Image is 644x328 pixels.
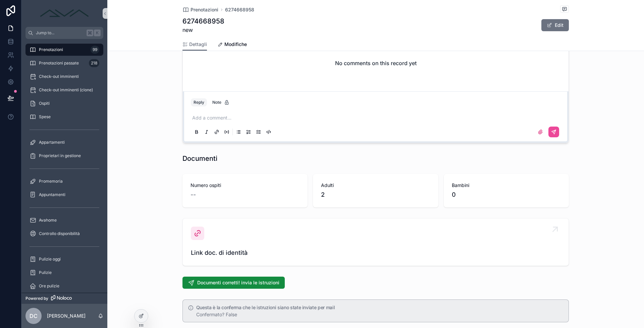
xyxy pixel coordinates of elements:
[196,312,237,317] span: Confermato? False
[321,190,430,199] span: 2
[21,39,107,293] div: scrollable content
[25,214,103,226] a: Avahome
[182,26,224,34] span: new
[39,231,80,236] span: Controllo disponibilità
[182,154,217,163] h1: Documenti
[210,98,232,106] button: Note
[39,101,50,106] span: Ospiti
[25,267,103,279] a: Pulizie
[183,219,569,266] a: Link doc. di identità
[39,256,61,262] span: Pulizie oggi
[25,136,103,148] a: Appartamenti
[189,41,207,48] span: Dettagli
[191,182,300,189] span: Numero ospiti
[25,111,103,123] a: Spese
[39,87,93,93] span: Check-out imminenti (clone)
[39,192,65,197] span: Appuntamenti
[89,59,99,67] div: 218
[39,283,59,289] span: Ore pulizie
[224,41,247,48] span: Modifiche
[38,8,91,19] img: App logo
[39,179,63,184] span: Promemoria
[191,248,560,257] span: Link doc. di identità
[25,27,103,39] button: Jump to...K
[39,140,65,145] span: Appartamenti
[218,38,247,52] a: Modifiche
[39,218,57,223] span: Avahome
[39,114,51,120] span: Spese
[39,47,63,52] span: Prenotazioni
[25,280,103,292] a: Ore pulizie
[39,74,79,79] span: Check-out imminenti
[25,175,103,187] a: Promemoria
[30,312,38,320] span: DC
[182,277,285,289] button: Documenti corretti! invia le istruzioni
[452,190,561,199] span: 0
[212,100,229,105] div: Note
[182,16,224,26] h1: 6274668958
[95,30,100,36] span: K
[25,71,103,83] a: Check-out imminenti
[25,84,103,96] a: Check-out imminenti (clone)
[452,182,561,189] span: Bambini
[25,296,48,301] span: Powered by
[47,313,86,319] p: [PERSON_NAME]
[36,30,84,36] span: Jump to...
[91,46,99,54] div: 99
[39,60,79,66] span: Prenotazioni passate
[196,311,563,318] div: Confermato? False
[191,98,207,106] button: Reply
[25,253,103,265] a: Pulizie oggi
[25,97,103,109] a: Ospiti
[197,279,279,286] span: Documenti corretti! invia le istruzioni
[335,59,417,67] h2: No comments on this record yet
[39,270,52,275] span: Pulizie
[182,38,207,51] a: Dettagli
[182,6,218,13] a: Prenotazioni
[25,44,103,56] a: Prenotazioni99
[39,153,81,158] span: Proprietari in gestione
[196,305,563,310] h5: Questa è la conferma che le istruzioni siano state inviate per mail
[25,189,103,201] a: Appuntamenti
[225,6,254,13] a: 6274668958
[25,57,103,69] a: Prenotazioni passate218
[321,182,430,189] span: Adulti
[191,190,196,199] span: --
[541,19,569,31] button: Edit
[21,293,107,304] a: Powered by
[191,6,218,13] span: Prenotazioni
[25,228,103,240] a: Controllo disponibilità
[25,150,103,162] a: Proprietari in gestione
